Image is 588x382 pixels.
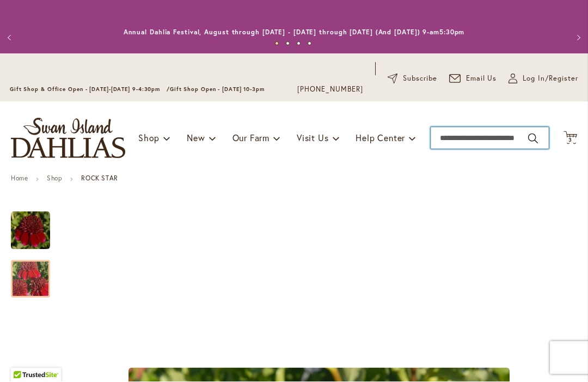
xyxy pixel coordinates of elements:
span: Email Us [466,74,497,84]
span: 3 [568,137,572,144]
a: Home [11,174,28,183]
button: 3 of 4 [297,42,301,46]
a: Log In/Register [509,74,578,84]
button: 2 of 4 [286,42,290,46]
span: Shop [138,132,160,144]
strong: ROCK STAR [81,174,118,183]
div: ROCK STAR [11,201,61,250]
a: Email Us [449,74,497,84]
span: Our Farm [232,132,269,144]
iframe: Launch Accessibility Center [8,343,39,374]
button: 3 [563,131,577,146]
span: Help Center [356,132,405,144]
a: Annual Dahlia Festival, August through [DATE] - [DATE] through [DATE] (And [DATE]) 9-am5:30pm [124,28,465,37]
a: [PHONE_NUMBER] [297,84,363,95]
img: ROCK STAR [11,211,50,251]
span: Log In/Register [523,74,578,84]
a: store logo [11,118,125,159]
span: Visit Us [297,132,328,144]
button: Next [566,27,588,49]
span: Gift Shop Open - [DATE] 10-3pm [170,86,265,93]
div: ROCK STAR [11,250,50,298]
a: Subscribe [388,74,437,84]
button: 4 of 4 [308,42,311,46]
span: Subscribe [403,74,437,84]
span: New [187,132,205,144]
button: 1 of 4 [275,42,279,46]
span: Gift Shop & Office Open - [DATE]-[DATE] 9-4:30pm / [10,86,170,93]
a: Shop [47,174,62,183]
